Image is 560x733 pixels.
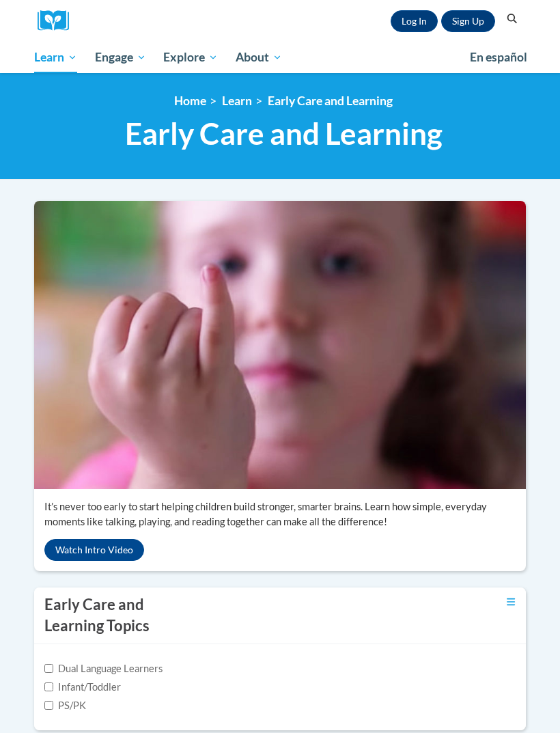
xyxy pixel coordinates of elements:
span: Early Care and Learning [125,115,443,152]
input: Checkbox for Options [44,682,53,691]
span: Engage [95,49,146,66]
label: Infant/Toddler [44,680,121,695]
a: Register [441,10,495,32]
span: Learn [34,49,77,66]
span: Explore [163,49,218,66]
a: Log In [391,10,438,32]
div: Main menu [24,42,536,73]
input: Checkbox for Options [44,701,53,710]
a: Engage [86,42,155,73]
span: About [236,49,282,66]
p: It’s never too early to start helping children build stronger, smarter brains. Learn how simple, ... [44,499,516,529]
a: En español [461,43,536,72]
a: Explore [154,42,227,73]
h3: Early Care and Learning Topics [44,594,174,637]
span: En español [470,50,527,64]
input: Checkbox for Options [44,664,53,673]
a: Learn [25,42,86,73]
a: About [227,42,291,73]
a: Home [174,94,206,108]
label: Dual Language Learners [44,661,163,676]
label: PS/PK [44,698,86,713]
a: Learn [222,94,252,108]
a: Early Care and Learning [268,94,393,108]
button: Watch Intro Video [44,539,144,561]
button: Search [502,11,522,27]
img: Logo brand [38,10,79,31]
a: Toggle collapse [507,594,516,609]
a: Cox Campus [38,10,79,31]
